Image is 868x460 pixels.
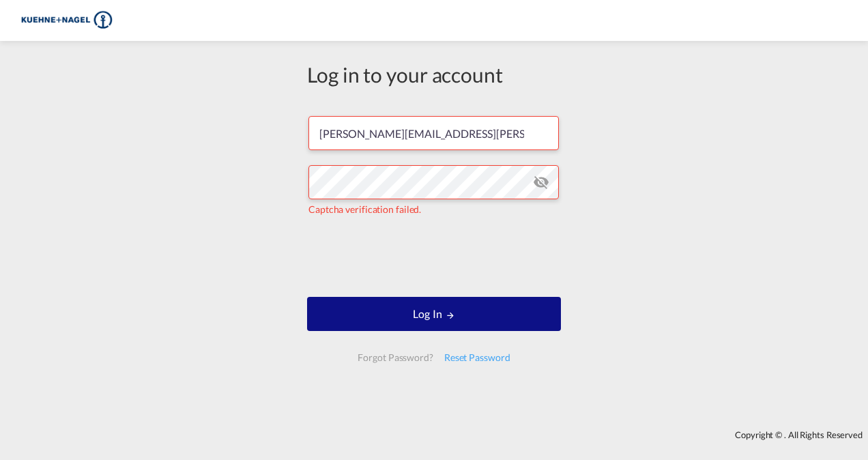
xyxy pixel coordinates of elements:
div: Forgot Password? [352,345,438,370]
iframe: reCAPTCHA [330,230,538,283]
div: Log in to your account [307,60,561,89]
div: Reset Password [439,345,516,370]
button: LOGIN [307,297,561,331]
md-icon: icon-eye-off [533,174,549,190]
img: 36441310f41511efafde313da40ec4a4.png [20,5,113,36]
span: Captcha verification failed. [308,203,421,215]
input: Enter email/phone number [308,116,559,150]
